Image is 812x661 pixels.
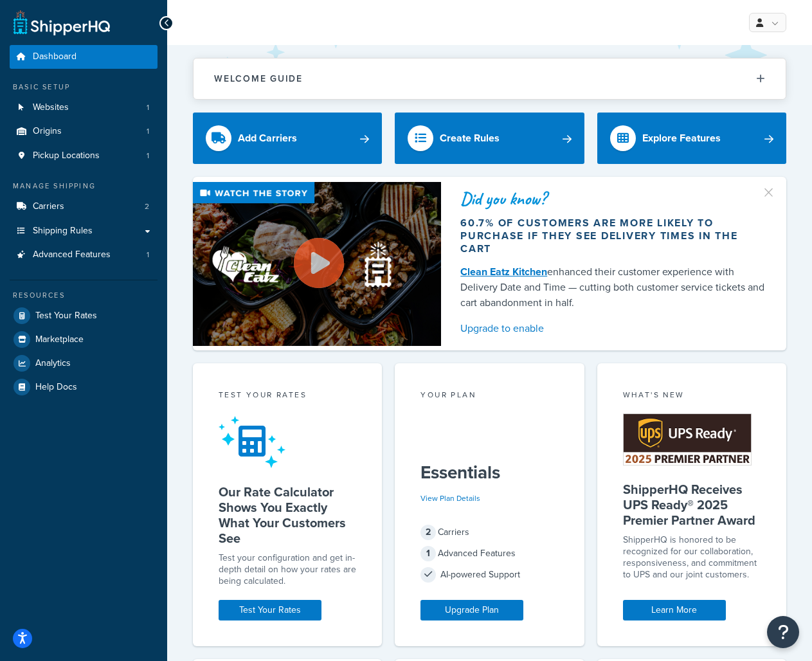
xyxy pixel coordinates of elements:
[219,389,356,404] div: Test your rates
[623,389,761,404] div: What's New
[33,102,69,113] span: Websites
[460,264,547,279] a: Clean Eatz Kitchen
[420,493,480,504] a: View Plan Details
[33,126,62,137] span: Origins
[193,113,382,164] a: Add Carriers
[33,150,100,161] span: Pickup Locations
[10,45,158,69] a: Dashboard
[460,264,767,311] div: enhanced their customer experience with Delivery Date and Time — cutting both customer service ti...
[10,352,158,375] a: Analytics
[623,482,761,528] h5: ShipperHQ Receives UPS Ready® 2025 Premier Partner Award
[460,320,767,338] a: Upgrade to enable
[147,150,149,161] span: 1
[440,129,500,147] div: Create Rules
[238,129,297,147] div: Add Carriers
[420,600,523,620] a: Upgrade Plan
[420,566,558,584] div: AI-powered Support
[420,546,436,561] span: 1
[642,129,721,147] div: Explore Features
[33,226,93,237] span: Shipping Rules
[219,600,321,620] a: Test Your Rates
[395,113,584,164] a: Create Rules
[10,243,158,267] li: Advanced Features
[10,290,158,301] div: Resources
[420,523,558,541] div: Carriers
[460,217,767,255] div: 60.7% of customers are more likely to purchase if they see delivery times in the cart
[10,82,158,93] div: Basic Setup
[767,616,799,648] button: Open Resource Center
[219,484,356,546] h5: Our Rate Calculator Shows You Exactly What Your Customers See
[219,552,356,587] div: Test your configuration and get in-depth detail on how your rates are being calculated.
[623,600,726,620] a: Learn More
[597,113,786,164] a: Explore Features
[10,219,158,243] a: Shipping Rules
[33,201,64,212] span: Carriers
[10,144,158,168] li: Pickup Locations
[33,249,111,260] span: Advanced Features
[193,182,441,346] img: Video thumbnail
[420,389,558,404] div: Your Plan
[10,120,158,143] li: Origins
[35,382,77,393] span: Help Docs
[10,304,158,327] a: Test Your Rates
[147,102,149,113] span: 1
[35,334,84,345] span: Marketplace
[460,190,767,208] div: Did you know?
[10,96,158,120] a: Websites1
[214,74,303,84] h2: Welcome Guide
[623,534,761,581] p: ShipperHQ is honored to be recognized for our collaboration, responsiveness, and commitment to UP...
[10,181,158,192] div: Manage Shipping
[420,525,436,540] span: 2
[10,195,158,219] li: Carriers
[33,51,77,62] span: Dashboard
[10,243,158,267] a: Advanced Features1
[420,545,558,563] div: Advanced Features
[10,96,158,120] li: Websites
[420,462,558,483] h5: Essentials
[35,311,97,321] span: Test Your Rates
[10,376,158,399] a: Help Docs
[10,120,158,143] a: Origins1
[10,195,158,219] a: Carriers2
[10,144,158,168] a: Pickup Locations1
[145,201,149,212] span: 2
[147,249,149,260] span: 1
[35,358,71,369] span: Analytics
[194,59,786,99] button: Welcome Guide
[10,328,158,351] a: Marketplace
[147,126,149,137] span: 1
